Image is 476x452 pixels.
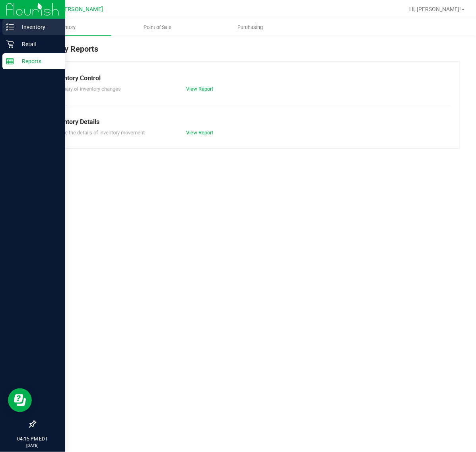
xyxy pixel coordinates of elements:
[6,40,14,48] inline-svg: Retail
[204,19,296,36] a: Purchasing
[4,442,62,448] p: [DATE]
[186,130,213,136] a: View Report
[227,24,274,31] span: Purchasing
[19,19,111,36] a: Inventory
[45,24,86,31] span: Inventory
[51,74,444,83] div: Inventory Control
[133,24,183,31] span: Point of Sale
[14,56,62,66] p: Reports
[14,22,62,32] p: Inventory
[51,117,444,127] div: Inventory Details
[8,388,32,412] iframe: Resource center
[186,86,213,92] a: View Report
[14,39,62,49] p: Retail
[51,130,145,136] span: Explore the details of inventory movement
[409,6,461,12] span: Hi, [PERSON_NAME]!
[51,86,121,92] span: Summary of inventory changes
[6,57,14,65] inline-svg: Reports
[111,19,204,36] a: Point of Sale
[4,435,62,442] p: 04:15 PM EDT
[35,43,460,61] div: Inventory Reports
[59,6,103,13] span: [PERSON_NAME]
[6,23,14,31] inline-svg: Inventory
